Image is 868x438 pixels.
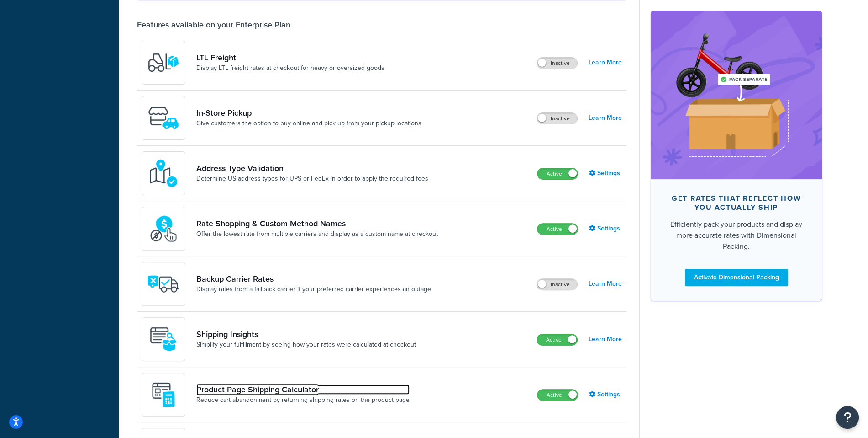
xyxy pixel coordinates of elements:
a: Settings [589,222,622,235]
a: Shipping Insights [196,329,416,339]
a: Offer the lowest rate from multiple carriers and display as a custom name at checkout [196,230,438,239]
a: Backup Carrier Rates [196,274,431,284]
div: Efficiently pack your products and display more accurate rates with Dimensional Packing. [665,219,807,252]
div: Features available on your Enterprise Plan [137,20,290,30]
label: Inactive [537,113,577,124]
a: Address Type Validation [196,163,428,173]
button: Open Resource Center [836,406,859,429]
img: feature-image-dim-d40ad3071a2b3c8e08177464837368e35600d3c5e73b18a22c1e4bb210dc32ac.png [664,25,808,166]
a: Determine US address types for UPS or FedEx in order to apply the required fees [196,174,428,183]
a: Learn More [589,278,622,290]
img: y79ZsPf0fXUFUhFXDzUgf+ktZg5F2+ohG75+v3d2s1D9TjoU8PiyCIluIjV41seZevKCRuEjTPPOKHJsQcmKCXGdfprl3L4q7... [147,47,179,79]
a: Settings [589,388,622,401]
a: Display rates from a fallback carrier if your preferred carrier experiences an outage [196,285,431,294]
a: Activate Dimensional Packing [685,269,788,286]
label: Inactive [537,279,577,290]
img: kIG8fy0lQAAAABJRU5ErkJggg== [147,157,179,189]
a: Reduce cart abandonment by returning shipping rates on the product page [196,395,410,405]
a: Display LTL freight rates at checkout for heavy or oversized goods [196,64,384,73]
a: LTL Freight [196,53,384,63]
img: icon-duo-feat-backup-carrier-4420b188.png [147,268,179,300]
a: Rate Shopping & Custom Method Names [196,219,438,229]
a: Learn More [589,56,622,69]
a: Learn More [589,333,622,346]
a: Learn More [589,112,622,124]
label: Active [537,168,578,179]
label: Active [537,334,577,345]
img: +D8d0cXZM7VpdAAAAAElFTkSuQmCC [147,379,179,411]
a: Settings [589,167,622,180]
label: Inactive [537,58,577,69]
a: In-Store Pickup [196,108,421,118]
label: Active [537,224,578,235]
div: Get rates that reflect how you actually ship [665,194,807,212]
a: Give customers the option to buy online and pick up from your pickup locations [196,119,421,128]
img: icon-duo-feat-rate-shopping-ecdd8bed.png [147,213,179,245]
label: Active [537,390,578,401]
img: wfgcfpwTIucLEAAAAASUVORK5CYII= [147,102,179,134]
img: Acw9rhKYsOEjAAAAAElFTkSuQmCC [147,323,179,355]
a: Simplify your fulfillment by seeing how your rates were calculated at checkout [196,340,416,349]
a: Product Page Shipping Calculator [196,385,410,395]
